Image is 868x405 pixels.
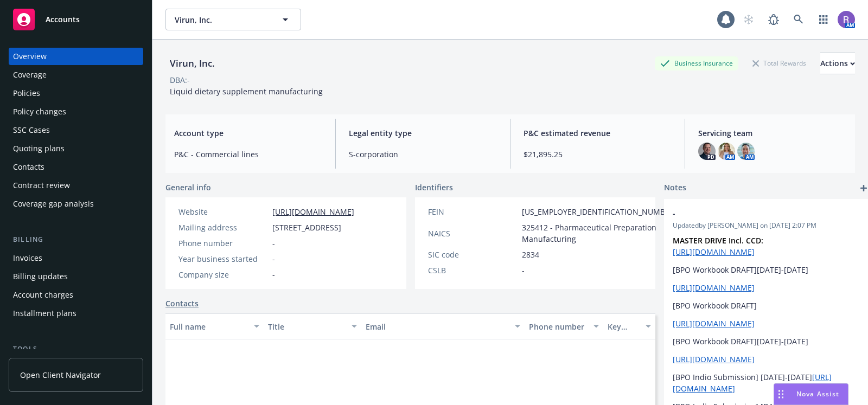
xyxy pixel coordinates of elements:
[174,149,322,160] span: P&C - Commercial lines
[13,249,42,267] div: Invoices
[9,85,143,102] a: Policies
[9,195,143,213] a: Coverage gap analysis
[673,221,861,230] span: Updated by [PERSON_NAME] on [DATE] 2:07 PM
[428,249,518,260] div: SIC code
[9,286,143,304] a: Account charges
[13,305,76,322] div: Installment plans
[170,86,323,97] span: Liquid dietary supplement manufacturing
[13,48,47,65] div: Overview
[165,56,219,70] div: Virun, Inc.
[737,143,755,160] img: photo
[349,127,497,139] span: Legal entity type
[9,177,143,194] a: Contract review
[272,222,341,233] span: [STREET_ADDRESS]
[361,313,525,339] button: Email
[13,286,73,304] div: Account charges
[13,140,65,157] div: Quoting plans
[796,389,839,398] span: Nova Assist
[165,298,199,309] a: Contacts
[268,321,346,332] div: Title
[13,103,66,120] div: Policy changes
[673,264,861,275] p: [BPO Workbook DRAFT][DATE]-[DATE]
[178,269,268,280] div: Company size
[673,354,755,364] a: [URL][DOMAIN_NAME]
[522,222,677,245] span: 325412 - Pharmaceutical Preparation Manufacturing
[272,207,354,217] a: [URL][DOMAIN_NAME]
[165,313,264,339] button: Full name
[524,149,672,160] span: $21,895.25
[13,158,44,176] div: Contacts
[9,103,143,120] a: Policy changes
[272,269,275,280] span: -
[366,321,508,332] div: Email
[524,127,672,139] span: P&C estimated revenue
[738,9,759,30] a: Start snowing
[529,321,586,332] div: Phone number
[9,140,143,157] a: Quoting plans
[178,237,268,249] div: Phone number
[9,121,143,139] a: SSC Cases
[788,9,809,30] a: Search
[673,336,861,347] p: [BPO Workbook DRAFT][DATE]-[DATE]
[9,234,143,245] div: Billing
[608,321,639,332] div: Key contact
[178,253,268,265] div: Year business started
[9,305,143,322] a: Installment plans
[673,300,861,311] p: [BPO Workbook DRAFT]
[170,74,190,86] div: DBA: -
[673,208,833,219] span: -
[522,249,539,260] span: 2834
[655,56,738,70] div: Business Insurance
[820,53,855,74] button: Actions
[838,11,855,28] img: photo
[46,15,80,24] span: Accounts
[13,66,47,83] div: Coverage
[170,321,247,332] div: Full name
[673,371,861,394] p: [BPO Indio Submission] [DATE]-[DATE]
[165,9,301,30] button: Virun, Inc.
[698,143,716,160] img: photo
[428,206,518,217] div: FEIN
[178,222,268,233] div: Mailing address
[9,344,143,355] div: Tools
[673,247,755,257] a: [URL][DOMAIN_NAME]
[673,235,763,246] strong: MASTER DRIVE Incl. CCD:
[718,143,735,160] img: photo
[13,195,94,213] div: Coverage gap analysis
[774,384,788,404] div: Drag to move
[264,313,362,339] button: Title
[428,228,518,239] div: NAICS
[522,265,525,276] span: -
[428,265,518,276] div: CSLB
[813,9,834,30] a: Switch app
[20,369,101,381] span: Open Client Navigator
[415,182,453,193] span: Identifiers
[9,249,143,267] a: Invoices
[9,66,143,83] a: Coverage
[13,268,68,285] div: Billing updates
[175,14,269,25] span: Virun, Inc.
[13,85,40,102] div: Policies
[698,127,846,139] span: Servicing team
[774,383,848,405] button: Nova Assist
[272,253,275,265] span: -
[13,177,70,194] div: Contract review
[525,313,603,339] button: Phone number
[664,182,686,195] span: Notes
[9,158,143,176] a: Contacts
[763,9,784,30] a: Report a Bug
[178,206,268,217] div: Website
[165,182,211,193] span: General info
[9,48,143,65] a: Overview
[747,56,812,70] div: Total Rewards
[272,237,275,249] span: -
[522,206,677,217] span: [US_EMPLOYER_IDENTIFICATION_NUMBER]
[349,149,497,160] span: S-corporation
[9,4,143,35] a: Accounts
[603,313,655,339] button: Key contact
[174,127,322,139] span: Account type
[673,282,755,293] a: [URL][DOMAIN_NAME]
[13,121,50,139] div: SSC Cases
[9,268,143,285] a: Billing updates
[820,53,855,74] div: Actions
